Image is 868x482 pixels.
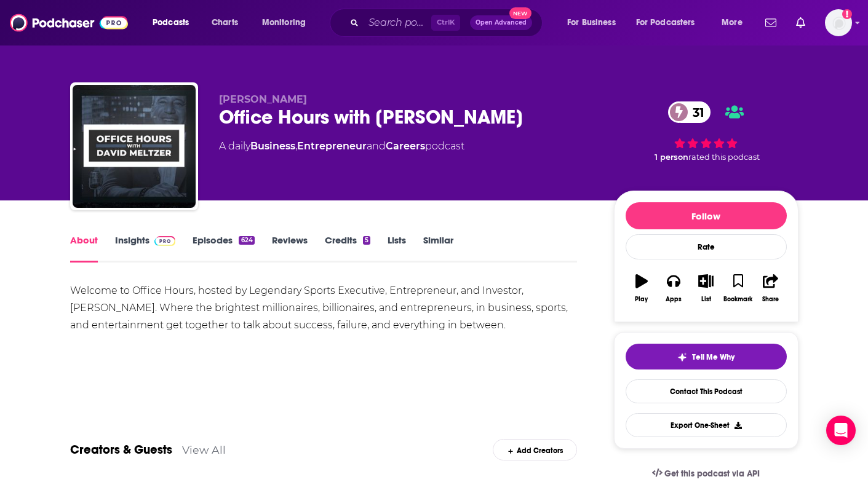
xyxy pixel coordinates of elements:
[325,234,370,263] a: Credits5
[470,15,532,30] button: Open AdvancedNew
[272,234,308,263] a: Reviews
[762,296,779,303] div: Share
[212,14,238,31] span: Charts
[664,468,760,479] span: Get this podcast via API
[680,101,711,123] span: 31
[658,266,690,310] button: Apps
[701,296,711,303] div: List
[70,282,578,334] div: Welcome to Office Hours, hosted by Legendary Sports Executive, Entrepreneur, and Investor, [PERSO...
[692,352,735,362] span: Tell Me Why
[825,9,852,36] span: Logged in as megcassidy
[341,9,554,37] div: Search podcasts, credits, & more...
[388,234,406,263] a: Lists
[423,234,453,263] a: Similar
[262,14,306,31] span: Monitoring
[614,93,798,170] div: 31 1 personrated this podcast
[493,439,577,460] div: Add Creators
[386,140,425,152] a: Careers
[825,9,852,36] img: User Profile
[144,13,205,33] button: open menu
[154,236,176,246] img: Podchaser Pro
[193,234,254,263] a: Episodes624
[10,11,128,34] img: Podchaser - Follow, Share and Rate Podcasts
[626,266,658,310] button: Play
[628,13,713,33] button: open menu
[754,266,786,310] button: Share
[559,13,631,33] button: open menu
[668,101,711,123] a: 31
[70,234,98,263] a: About
[636,14,695,31] span: For Podcasters
[153,14,189,31] span: Podcasts
[723,296,752,303] div: Bookmark
[626,413,787,437] button: Export One-Sheet
[70,442,172,457] a: Creators & Guests
[626,202,787,229] button: Follow
[626,344,787,369] button: tell me why sparkleTell Me Why
[825,9,852,36] button: Show profile menu
[250,140,295,152] a: Business
[204,13,245,33] a: Charts
[666,296,682,303] div: Apps
[239,236,254,245] div: 624
[115,234,176,263] a: InsightsPodchaser Pro
[722,266,754,310] button: Bookmark
[295,140,297,152] span: ,
[431,15,460,31] span: Ctrl K
[791,12,810,33] a: Show notifications dropdown
[826,416,856,445] div: Open Intercom Messenger
[626,379,787,403] a: Contact This Podcast
[364,13,431,33] input: Search podcasts, credits, & more...
[842,9,852,19] svg: Add a profile image
[626,234,787,259] div: Rate
[219,139,464,154] div: A daily podcast
[655,152,688,162] span: 1 person
[567,14,616,31] span: For Business
[253,13,322,33] button: open menu
[635,296,648,303] div: Play
[297,140,367,152] a: Entrepreneur
[182,443,226,456] a: View All
[367,140,386,152] span: and
[722,14,743,31] span: More
[476,20,527,26] span: Open Advanced
[688,152,760,162] span: rated this podcast
[713,13,758,33] button: open menu
[509,7,532,19] span: New
[760,12,781,33] a: Show notifications dropdown
[363,236,370,245] div: 5
[219,93,307,105] span: [PERSON_NAME]
[690,266,722,310] button: List
[677,352,687,362] img: tell me why sparkle
[73,85,196,208] img: Office Hours with David Meltzer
